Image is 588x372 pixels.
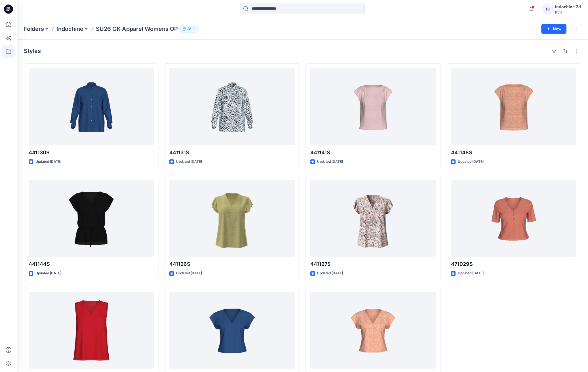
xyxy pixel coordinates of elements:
[458,270,484,276] p: Updated [DATE]
[451,149,576,157] p: 441148S
[29,149,154,157] p: 441130S
[187,26,191,32] p: 28
[317,270,343,276] p: Updated [DATE]
[176,159,202,165] p: Updated [DATE]
[96,25,178,33] p: SU26 CK Apparel Womens OP
[310,180,436,257] a: 441127S
[310,260,436,268] p: 441127S
[35,159,61,165] p: Updated [DATE]
[543,4,553,14] div: I3
[180,25,199,33] button: 28
[29,68,154,145] a: 441130S
[555,3,581,10] div: Indochine 3d
[451,180,576,257] a: 471029S
[29,292,154,369] a: 471030S
[24,48,41,54] h4: Styles
[310,149,436,157] p: 441141S
[56,25,83,33] a: Indochine
[29,260,154,268] p: 441144S
[555,10,581,14] div: PVH
[310,292,436,369] a: 441153S
[29,180,154,257] a: 441144S
[458,159,484,165] p: Updated [DATE]
[310,68,436,145] a: 441141S
[35,270,61,276] p: Updated [DATE]
[169,180,295,257] a: 441126S
[169,260,295,268] p: 441126S
[451,260,576,268] p: 471029S
[541,24,566,34] button: New
[176,270,202,276] p: Updated [DATE]
[451,68,576,145] a: 441148S
[169,292,295,369] a: 441152S
[169,149,295,157] p: 441131S
[317,159,343,165] p: Updated [DATE]
[24,25,44,33] a: Folders
[169,68,295,145] a: 441131S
